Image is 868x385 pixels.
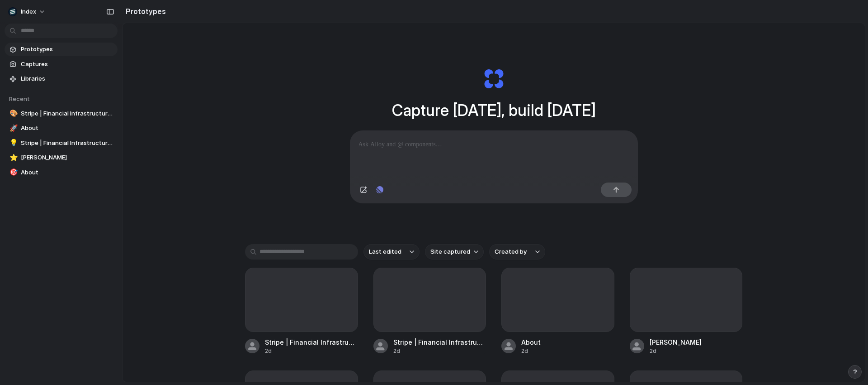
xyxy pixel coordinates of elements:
[8,124,17,133] button: 🚀
[5,136,118,150] a: 💡Stripe | Financial Infrastructure to Grow Your Revenue
[21,124,114,133] span: About
[501,268,614,355] a: About2d
[5,5,50,19] button: Index
[9,138,16,148] div: 💡
[9,108,16,119] div: 🎨
[521,337,541,347] div: About
[8,139,17,148] button: 💡
[245,268,358,355] a: Stripe | Financial Infrastructure to Grow Your Revenue2d
[9,123,16,134] div: 🚀
[8,153,17,162] button: ⭐
[122,6,166,17] h2: Prototypes
[21,109,114,118] span: Stripe | Financial Infrastructure to Grow Your Revenue
[5,43,118,56] a: Prototypes
[5,151,118,164] a: ⭐[PERSON_NAME]
[8,168,17,177] button: 🎯
[9,153,16,163] div: ⭐
[393,347,486,355] div: 2d
[363,244,420,260] button: Last edited
[392,98,596,122] h1: Capture [DATE], build [DATE]
[9,167,16,178] div: 🎯
[21,168,114,177] span: About
[265,347,358,355] div: 2d
[430,247,470,256] span: Site captured
[630,268,743,355] a: [PERSON_NAME]2d
[21,60,114,69] span: Captures
[8,109,17,118] button: 🎨
[521,347,541,355] div: 2d
[21,7,36,16] span: Index
[9,95,30,102] span: Recent
[21,153,114,162] span: [PERSON_NAME]
[369,247,401,256] span: Last edited
[5,58,118,71] a: Captures
[373,268,486,355] a: Stripe | Financial Infrastructure to Grow Your Revenue2d
[425,244,484,260] button: Site captured
[21,45,114,54] span: Prototypes
[21,74,114,83] span: Libraries
[495,247,527,256] span: Created by
[5,166,118,179] a: 🎯About
[5,72,118,86] a: Libraries
[489,244,545,260] button: Created by
[265,337,358,347] div: Stripe | Financial Infrastructure to Grow Your Revenue
[5,121,118,135] a: 🚀About
[650,337,702,347] div: [PERSON_NAME]
[650,347,702,355] div: 2d
[5,107,118,120] a: 🎨Stripe | Financial Infrastructure to Grow Your Revenue
[393,337,486,347] div: Stripe | Financial Infrastructure to Grow Your Revenue
[21,139,114,148] span: Stripe | Financial Infrastructure to Grow Your Revenue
